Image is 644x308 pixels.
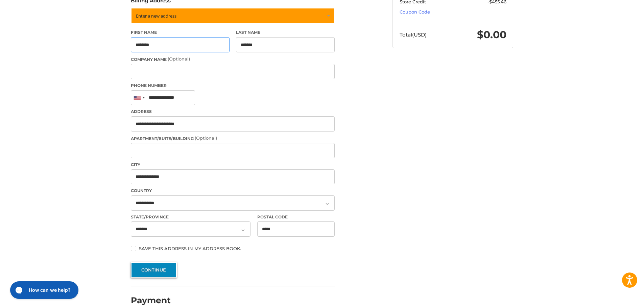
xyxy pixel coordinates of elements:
[131,135,335,142] label: Apartment/Suite/Building
[195,135,217,141] small: (Optional)
[131,262,177,278] button: Continue
[136,13,176,19] span: Enter a new address
[131,29,230,35] label: First Name
[257,214,335,220] label: Postal Code
[131,8,335,24] a: Enter or select a different address
[131,214,251,220] label: State/Province
[131,82,335,89] label: Phone Number
[131,246,335,251] label: Save this address in my address book.
[131,188,335,194] label: Country
[7,279,80,301] iframe: Gorgias live chat messenger
[131,91,147,105] div: United States: +1
[168,56,190,62] small: (Optional)
[131,162,335,168] label: City
[131,109,335,115] label: Address
[131,295,171,306] h2: Payment
[236,29,335,35] label: Last Name
[400,31,427,38] span: Total (USD)
[400,9,430,15] a: Coupon Code
[477,28,506,41] span: $0.00
[131,56,335,63] label: Company Name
